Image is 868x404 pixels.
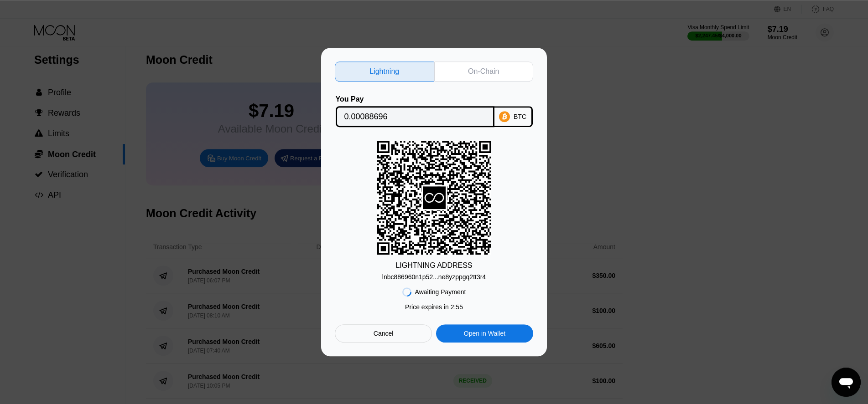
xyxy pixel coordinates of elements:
div: On-Chain [434,61,534,82]
div: LIGHTNING ADDRESS [395,261,472,270]
div: Cancel [374,329,394,338]
div: BTC [514,113,526,120]
div: On-Chain [468,67,499,76]
div: Lightning [335,61,434,82]
div: Cancel [335,324,432,343]
div: Awaiting Payment [415,288,466,296]
div: You PayBTC [335,95,533,127]
div: lnbc886960n1p52...ne8yzppgq2tt3r4 [382,270,486,281]
div: Price expires in [405,303,463,311]
div: Open in Wallet [464,329,505,338]
span: 2 : 55 [451,303,463,311]
div: Lightning [369,67,399,76]
div: Open in Wallet [436,324,533,343]
div: You Pay [336,95,494,103]
div: lnbc886960n1p52...ne8yzppgq2tt3r4 [382,273,486,281]
iframe: Button to launch messaging window [832,368,861,397]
